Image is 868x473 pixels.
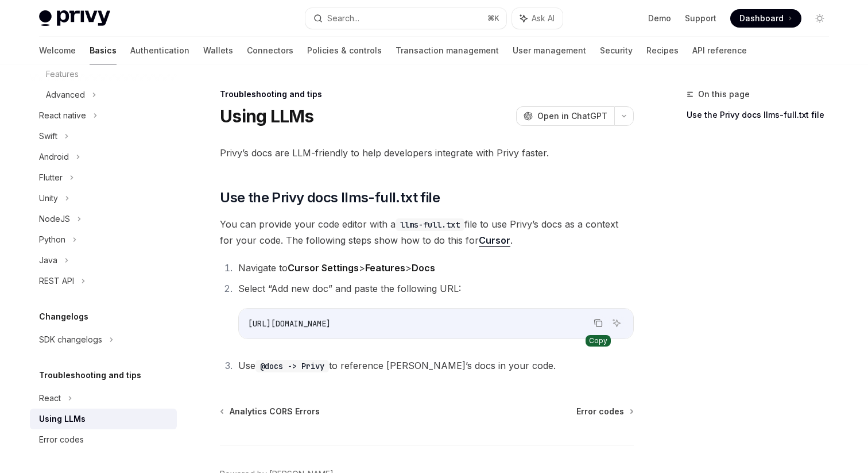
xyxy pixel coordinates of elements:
[220,216,634,248] span: You can provide your code editor with a file to use Privy’s docs as a context for your code. The ...
[30,409,177,429] a: Using LLMs
[600,37,633,64] a: Security
[220,106,314,126] h1: Using LLMs
[576,406,633,417] a: Error codes
[238,283,461,294] span: Select “Add new doc” and paste the following URL:
[576,406,624,417] span: Error codes
[39,333,102,347] div: SDK changelogs
[396,218,464,231] code: llms-full.txt
[39,109,86,122] div: React native
[687,106,838,124] a: Use the Privy docs llms-full.txt file
[609,316,624,330] button: Ask AI
[46,88,85,102] div: Advanced
[586,335,611,347] div: Copy
[203,37,233,64] a: Wallets
[730,9,801,28] a: Dashboard
[685,13,716,24] a: Support
[39,274,74,288] div: REST API
[396,37,499,64] a: Transaction management
[412,262,435,274] strong: Docs
[39,37,76,64] a: Welcome
[39,150,69,164] div: Android
[39,433,84,447] div: Error codes
[591,316,606,330] button: Copy the contents from the code block
[220,189,440,207] span: Use the Privy docs llms-full.txt file
[220,89,634,100] div: Troubleshooting and tips
[39,212,70,226] div: NodeJS
[221,406,320,417] a: Analytics CORS Errors
[39,368,141,382] h5: Troubleshooting and tips
[39,310,88,324] h5: Changelogs
[238,262,435,274] span: Navigate to > >
[220,145,634,161] span: Privy’s docs are LLM-friendly to help developers integrate with Privy faster.
[39,191,58,205] div: Unity
[532,13,555,24] span: Ask AI
[248,318,331,329] span: [URL][DOMAIN_NAME]
[811,9,829,28] button: Toggle dark mode
[516,106,614,126] button: Open in ChatGPT
[255,360,329,372] code: @docs -> Privy
[39,253,57,267] div: Java
[648,13,671,24] a: Demo
[479,234,510,247] a: Cursor
[39,391,61,405] div: React
[39,129,57,143] div: Swift
[30,429,177,450] a: Error codes
[692,37,747,64] a: API reference
[739,13,784,24] span: Dashboard
[537,110,607,122] span: Open in ChatGPT
[230,406,320,417] span: Analytics CORS Errors
[247,37,293,64] a: Connectors
[39,171,63,184] div: Flutter
[646,37,679,64] a: Recipes
[327,11,359,25] div: Search...
[130,37,189,64] a: Authentication
[90,37,117,64] a: Basics
[698,87,750,101] span: On this page
[513,37,586,64] a: User management
[487,14,499,23] span: ⌘ K
[238,360,556,371] span: Use to reference [PERSON_NAME]’s docs in your code.
[305,8,506,29] button: Search...⌘K
[307,37,382,64] a: Policies & controls
[39,10,110,26] img: light logo
[512,8,563,29] button: Ask AI
[39,412,86,426] div: Using LLMs
[39,233,65,247] div: Python
[365,262,405,274] strong: Features
[288,262,359,274] strong: Cursor Settings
